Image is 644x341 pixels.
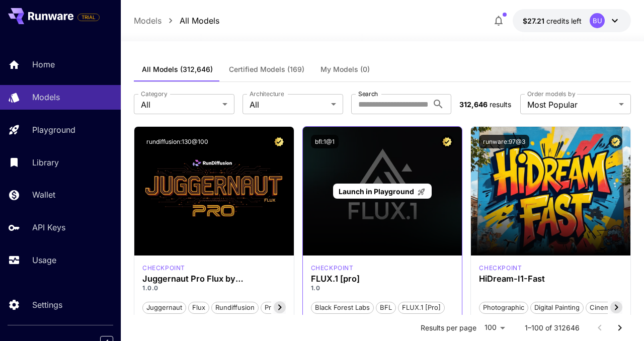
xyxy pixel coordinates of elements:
p: Playground [32,124,75,136]
button: flux [188,301,209,314]
label: Architecture [250,90,284,98]
label: Order models by [527,90,575,98]
div: BU [590,13,605,28]
button: Go to next page [610,318,630,338]
button: $27.207BU [513,9,631,32]
div: HiDream Fast [479,264,522,273]
button: FLUX.1 [pro] [398,301,445,314]
button: pro [261,301,279,314]
button: Cinematic [586,301,624,314]
p: checkpoint [479,264,522,273]
span: FLUX.1 [pro] [398,303,444,313]
button: Certified Model – Vetted for best performance and includes a commercial license. [609,135,622,148]
button: juggernaut [142,301,186,314]
p: checkpoint [311,264,354,273]
p: Usage [32,254,56,266]
p: 1.0 [311,284,454,293]
nav: breadcrumb [134,15,219,27]
span: My Models (0) [320,65,370,74]
div: $27.207 [523,16,582,26]
button: Certified Model – Vetted for best performance and includes a commercial license. [440,135,454,148]
span: juggernaut [143,303,186,313]
span: credits left [546,17,582,25]
h3: Juggernaut Pro Flux by RunDiffusion [142,274,286,284]
a: All Models [180,15,219,27]
button: Photographic [479,301,528,314]
div: fluxpro [311,264,354,273]
h3: FLUX.1 [pro] [311,274,454,284]
span: Digital Painting [531,303,583,313]
p: checkpoint [142,264,185,273]
span: All [250,99,327,111]
span: Add your payment card to enable full platform functionality. [77,11,100,23]
span: All Models (312,646) [142,65,213,74]
label: Category [141,90,168,98]
button: rundiffusion:130@100 [142,135,212,148]
span: results [490,100,511,109]
span: TRIAL [78,14,99,21]
button: Certified Model – Vetted for best performance and includes a commercial license. [272,135,286,148]
h3: HiDream-I1-Fast [479,274,622,284]
label: Search [358,90,378,98]
span: $27.21 [523,17,546,25]
p: API Keys [32,221,65,233]
span: Launch in Playground [339,187,414,196]
span: Black Forest Labs [311,303,373,313]
span: Certified Models (169) [229,65,304,74]
button: runware:97@3 [479,135,529,148]
span: flux [189,303,209,313]
span: pro [261,303,279,313]
span: Cinematic [586,303,624,313]
span: All [141,99,218,111]
a: Models [134,15,162,27]
button: rundiffusion [211,301,259,314]
button: bfl:1@1 [311,135,339,148]
button: BFL [376,301,396,314]
span: BFL [376,303,395,313]
span: 312,646 [459,100,488,109]
button: Digital Painting [530,301,584,314]
p: Wallet [32,189,55,201]
p: Models [32,91,60,103]
p: 1.0.0 [142,284,286,293]
p: Results per page [421,323,476,333]
p: Settings [32,299,62,311]
a: Launch in Playground [333,184,431,199]
span: Most Popular [527,99,615,111]
div: FLUX.1 D [142,264,185,273]
p: Library [32,156,59,168]
div: 100 [480,320,509,335]
p: Home [32,58,55,70]
p: 1–100 of 312646 [525,323,580,333]
span: rundiffusion [212,303,258,313]
span: Photographic [479,303,528,313]
button: Black Forest Labs [311,301,374,314]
